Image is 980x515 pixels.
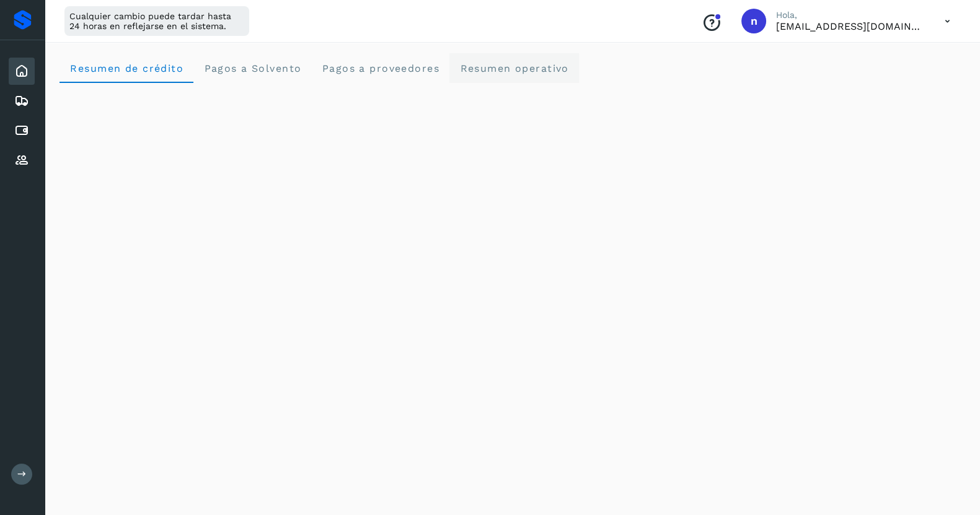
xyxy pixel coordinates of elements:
p: niagara+prod@solvento.mx [776,20,925,32]
div: Inicio [9,58,35,85]
div: Cuentas por pagar [9,117,35,144]
p: Hola, [776,10,925,20]
span: Pagos a Solvento [203,63,301,74]
span: Resumen de crédito [69,63,183,74]
div: Embarques [9,87,35,115]
div: Proveedores [9,147,35,174]
div: Cualquier cambio puede tardar hasta 24 horas en reflejarse en el sistema. [64,6,249,36]
span: Resumen operativo [459,63,569,74]
span: Pagos a proveedores [321,63,439,74]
